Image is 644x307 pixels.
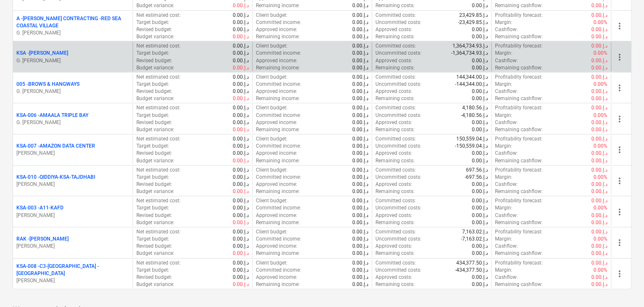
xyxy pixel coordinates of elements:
p: Approved income : [256,150,297,157]
p: 0.00د.إ.‏ [352,50,368,57]
p: Budget variance : [136,2,174,9]
p: 0.00د.إ.‏ [233,119,249,126]
p: Committed costs : [375,104,416,111]
p: Uncommitted costs : [375,143,421,150]
p: Committed costs : [375,135,416,143]
p: 0.00د.إ.‏ [233,150,249,157]
p: Target budget : [136,50,169,57]
p: Remaining cashflow : [495,188,543,195]
p: 0.00د.إ.‏ [233,236,249,243]
p: Net estimated cost : [136,12,181,19]
p: G. [PERSON_NAME] [16,57,129,64]
p: 0.00د.إ.‏ [352,197,368,204]
p: Approved income : [256,119,297,126]
p: Remaining cashflow : [495,2,543,9]
p: Budget variance : [136,33,174,40]
p: Client budget : [256,197,287,204]
p: 0.00د.إ.‏ [233,212,249,219]
p: 0.00د.إ.‏ [591,88,607,95]
p: -150,559.04د.إ.‏ [455,143,488,150]
p: 0.00د.إ.‏ [352,181,368,188]
p: [PERSON_NAME] [16,243,129,250]
p: 0.00د.إ.‏ [591,74,607,81]
p: 0.00% [593,19,607,26]
p: Remaining costs : [375,188,415,195]
p: 0.00د.إ.‏ [233,12,249,19]
p: 0.00د.إ.‏ [352,12,368,19]
p: Net estimated cost : [136,42,181,50]
p: 0.00د.إ.‏ [591,119,607,126]
p: 0.00د.إ.‏ [472,188,488,195]
p: Target budget : [136,204,169,212]
p: Cashflow : [495,212,518,219]
p: 0.00د.إ.‏ [233,112,249,119]
p: 0.00% [593,204,607,212]
p: Remaining costs : [375,157,415,164]
p: Net estimated cost : [136,197,181,204]
p: -697.56د.إ.‏ [465,174,488,181]
div: KSA-007 -AMAZON DATA CENTER[PERSON_NAME] [16,143,129,157]
p: -4,180.56د.إ.‏ [461,112,488,119]
p: Budget variance : [136,95,174,102]
p: Client budget : [256,12,287,19]
p: Remaining costs : [375,250,415,257]
p: Target budget : [136,112,169,119]
p: Approved income : [256,88,297,95]
p: 0.00د.إ.‏ [352,157,368,164]
p: Remaining costs : [375,95,415,102]
p: Uncommitted costs : [375,81,421,88]
div: KSA -[PERSON_NAME]G. [PERSON_NAME] [16,50,129,64]
p: Budget variance : [136,64,174,71]
p: 0.00د.إ.‏ [352,64,368,71]
p: Approved costs : [375,243,412,250]
p: 0.00د.إ.‏ [233,204,249,212]
p: 0.00د.إ.‏ [233,64,249,71]
p: Cashflow : [495,57,518,64]
p: [PERSON_NAME] [16,212,129,219]
p: 0.00د.إ.‏ [233,26,249,33]
p: Budget variance : [136,219,174,226]
p: Approved costs : [375,57,412,64]
p: 0.00د.إ.‏ [352,95,368,102]
p: 0.00د.إ.‏ [352,188,368,195]
p: 0.00د.إ.‏ [233,135,249,143]
p: 0.00د.إ.‏ [472,250,488,257]
p: Cashflow : [495,26,518,33]
p: Client budget : [256,228,287,236]
p: 0.00د.إ.‏ [591,228,607,236]
p: 0.00% [593,143,607,150]
p: 0.00د.إ.‏ [591,95,607,102]
p: 0.00د.إ.‏ [472,119,488,126]
p: 0.00د.إ.‏ [352,57,368,64]
p: 0.00د.إ.‏ [233,42,249,50]
p: 1,364,734.93د.إ.‏ [452,42,488,50]
p: Committed income : [256,174,301,181]
p: Profitability forecast : [495,104,543,111]
p: 0.00د.إ.‏ [352,150,368,157]
p: 0.00د.إ.‏ [472,126,488,133]
p: Approved costs : [375,26,412,33]
p: 0.00% [593,174,607,181]
p: 0.00% [593,236,607,243]
p: 0.00د.إ.‏ [591,250,607,257]
p: Cashflow : [495,243,518,250]
p: 0.00د.إ.‏ [352,228,368,236]
p: Approved income : [256,212,297,219]
p: 0.00د.إ.‏ [472,88,488,95]
p: RAK - [PERSON_NAME] [16,236,69,243]
p: 0.00د.إ.‏ [591,33,607,40]
iframe: Chat Widget [602,267,644,307]
p: 0.00د.إ.‏ [472,95,488,102]
p: Approved income : [256,181,297,188]
span: more_vert [615,21,625,31]
p: 0.00د.إ.‏ [352,19,368,26]
p: 0.00د.إ.‏ [591,2,607,9]
p: Revised budget : [136,181,172,188]
div: A -[PERSON_NAME] CONTRACTING -RED SEA COASTAL VILLAGEG. [PERSON_NAME] [16,15,129,37]
p: Cashflow : [495,181,518,188]
p: Remaining income : [256,219,300,226]
div: RAK -[PERSON_NAME][PERSON_NAME] [16,236,129,250]
p: Uncommitted costs : [375,112,421,119]
div: KSA-008 -C3-[GEOGRAPHIC_DATA] -[GEOGRAPHIC_DATA][PERSON_NAME] [16,263,129,284]
p: 150,559.04د.إ.‏ [456,135,488,143]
